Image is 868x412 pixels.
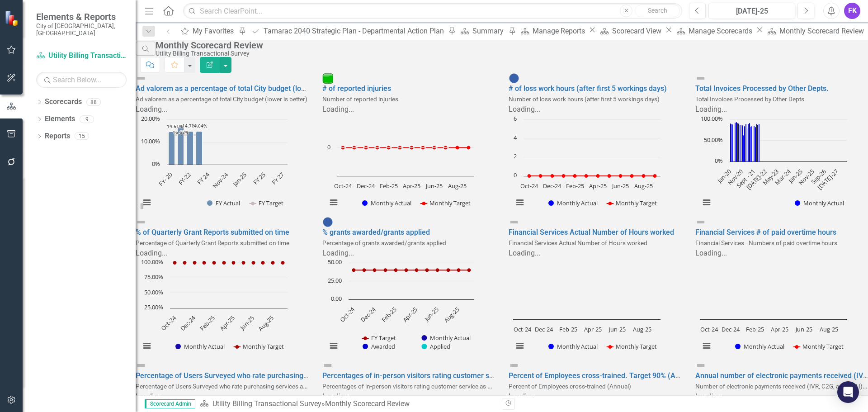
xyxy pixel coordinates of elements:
path: FY-21, 16.63. FY Actual. [178,127,184,165]
path: Oct-21, 82.58785942. Monthly Actual. [755,127,756,161]
text: Jun-25 [422,306,440,324]
text: Dec-24 [721,325,740,333]
img: Meets or exceeds target [322,73,333,84]
path: Sept - 21, 85.46255507. Monthly Actual. [753,125,755,161]
text: Oct-24 [700,325,718,333]
text: Dec-24 [359,305,377,324]
text: Apr-25 [771,325,788,333]
text: 14.64% [191,123,207,129]
path: Sep-25, 0. Monthly Target. [467,146,470,149]
button: Show Monthly Target [234,342,284,350]
div: Double-Click to Edit [509,73,682,217]
text: May-23 [760,167,780,187]
g: Monthly Target, series 2 of 2. Line with 12 data points. [341,146,470,149]
button: View chart menu, Chart [141,340,153,352]
text: FY 24 [195,170,211,186]
div: » [200,399,495,409]
div: Manage Scorecards [689,25,755,37]
path: Feb-25, 0. Monthly Target. [387,146,390,149]
button: Search [635,5,680,17]
path: May-20, 92.90780142. Monthly Actual. [734,122,736,161]
svg: Interactive chart [322,115,479,217]
small: City of [GEOGRAPHIC_DATA], [GEOGRAPHIC_DATA] [36,22,127,37]
path: Jun-21, 83.01559792. Monthly Actual. [750,126,751,161]
path: Dec-24, 0. Monthly Target. [364,146,368,149]
div: Chart. Highcharts interactive chart. [509,115,682,217]
path: Feb-25, 0. Monthly Target. [573,174,577,178]
div: FK [844,3,860,19]
text: Sept - 21 [734,167,756,189]
span: Scorecard Admin [145,399,195,408]
path: May-25, 100. Monthly Target. [242,261,245,265]
text: 20.00% [141,114,160,123]
path: Apr-25, 40. FY Target. [415,269,418,272]
img: No Information [509,73,519,84]
path: Jan-25, 0. Monthly Target. [375,146,379,149]
text: 0% [152,160,160,168]
a: % of Quarterly Grant Reports submitted on time [136,228,289,237]
text: FY-22 [177,170,193,186]
text: Aug-25 [634,182,653,190]
text: 14.70% [182,123,198,129]
text: 25.00% [144,303,163,311]
small: Percentage of grants awarded/grants applied [322,239,446,246]
div: Loading... [322,104,495,115]
path: Oct-24, 0. Monthly Target. [341,146,344,149]
button: Show Monthly Actual [795,199,844,207]
text: Oct-24 [338,305,356,324]
text: 0 [327,143,330,151]
text: Jun-25 [611,182,629,190]
path: Jun-20, 94.18803419. Monthly Actual. [736,122,737,161]
path: Jan-22, 90.14084507. Monthly Actual. [758,123,759,161]
path: Jan-25, 0. Monthly Target. [562,174,566,178]
div: Loading... [136,104,309,115]
text: Feb-25 [566,182,584,190]
path: Sep-25, 0. Monthly Target. [653,174,657,178]
div: Chart. Highcharts interactive chart. [136,115,309,217]
img: No Information [322,217,333,227]
path: Mar-25, 100. Monthly Target. [222,261,226,265]
path: Jul-25, 100. Monthly Target. [261,261,265,265]
text: FY- 20 [157,170,174,187]
a: % grants awarded/grants applied [322,228,430,237]
path: FY-22, 14.7. FY Actual. [187,131,193,165]
path: Dec-24, 40. FY Target. [373,269,376,272]
path: Aug-25, 0. Monthly Target. [455,146,459,149]
button: View chart menu, Chart [700,196,713,209]
path: Jan-25, 40. FY Target. [383,269,387,272]
text: Apr-25 [584,325,602,333]
a: Summary [458,25,506,37]
path: Feb-21, 90.11345219. Monthly Actual. [745,123,746,161]
a: Reports [45,131,70,142]
a: Utility Billing Transactional Survey [36,51,127,61]
text: 75.00% [144,273,163,281]
text: Apr-25 [402,182,420,190]
path: Nov-24, 0. Monthly Target. [539,174,542,178]
div: Loading... [136,392,309,402]
button: Show Monthly Target [607,342,657,350]
path: Jun-25, 0. Monthly Target. [619,174,623,178]
path: Sept - 20, 87.76041667. Monthly Actual. [739,124,741,161]
img: Not Defined [695,73,706,84]
text: Jan-25 [786,167,804,185]
path: Mar-25, 40. FY Target. [404,269,408,272]
text: 100.00% [701,114,723,123]
text: Apr-25 [218,314,236,332]
a: Scorecard View [597,25,664,37]
path: Dec-20, 63.07403936. Monthly Actual. [743,135,744,161]
path: FY- 20, 14.51. FY Actual. [169,132,175,165]
path: Apr-25, 100. Monthly Target. [232,261,236,265]
button: Show FY Target [362,334,396,342]
path: Apr-25, 0. Monthly Target. [596,174,600,178]
text: Dec-24 [357,182,375,190]
button: Show Monthly Actual [735,342,784,350]
div: [DATE]-25 [712,6,792,17]
path: May-25, 0. Monthly Target. [421,146,425,149]
text: 6 [514,114,517,123]
svg: Interactive chart [136,115,292,217]
div: Chart. Highcharts interactive chart. [322,115,495,217]
text: 4 [514,133,517,142]
small: Financial Services Actual Number of Hours worked [509,239,647,246]
text: 50.00 [328,258,342,266]
div: Scorecard View [612,25,664,37]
